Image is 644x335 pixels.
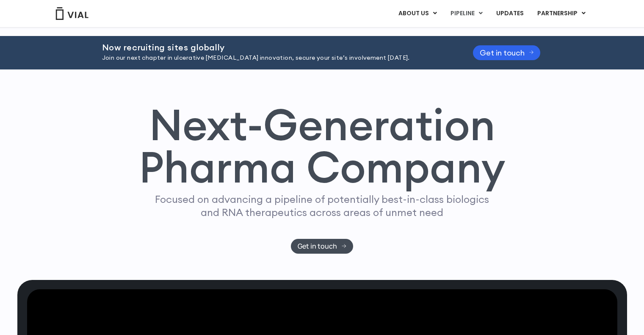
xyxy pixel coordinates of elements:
[102,43,452,52] h2: Now recruiting sites globally
[480,50,525,56] span: Get in touch
[102,53,452,63] p: Join our next chapter in ulcerative [MEDICAL_DATA] innovation, secure your site’s involvement [DA...
[531,6,592,21] a: PARTNERSHIPMenu Toggle
[444,6,489,21] a: PIPELINEMenu Toggle
[152,193,493,219] p: Focused on advancing a pipeline of potentially best-in-class biologics and RNA therapeutics acros...
[489,6,530,21] a: UPDATES
[291,239,353,254] a: Get in touch
[139,103,506,189] h1: Next-Generation Pharma Company
[298,243,337,249] span: Get in touch
[55,7,89,20] img: Vial Logo
[392,6,443,21] a: ABOUT USMenu Toggle
[473,45,541,60] a: Get in touch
